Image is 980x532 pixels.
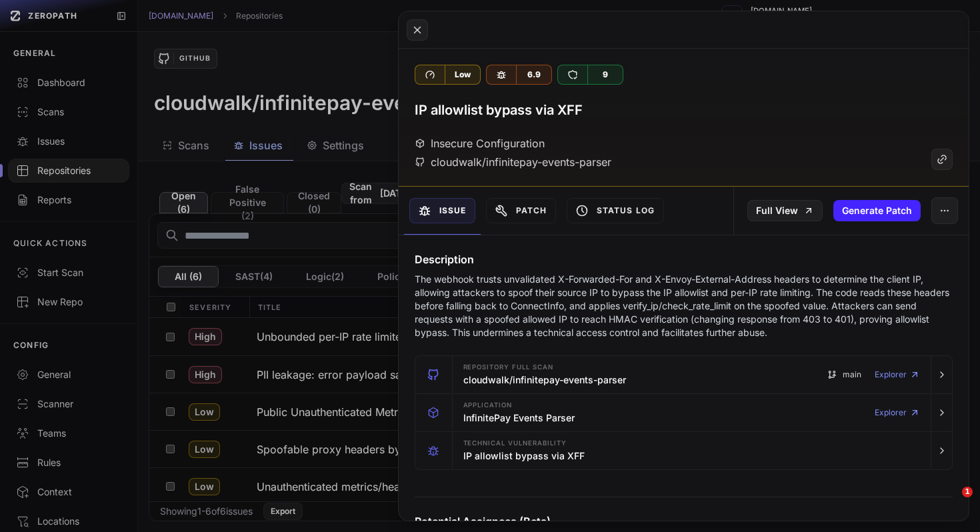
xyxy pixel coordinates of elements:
h3: IP allowlist bypass via XFF [463,449,585,463]
button: Generate Patch [833,200,921,221]
a: Explorer [875,399,920,426]
span: Repository Full scan [463,364,553,371]
h3: InfinitePay Events Parser [463,411,575,425]
a: Full View [747,200,823,221]
button: Application InfinitePay Events Parser Explorer [415,394,953,431]
button: Patch [486,198,556,223]
span: Application [463,402,513,409]
button: Status Log [567,198,664,223]
iframe: Intercom live chat [935,487,967,519]
span: main [843,369,861,380]
div: cloudwalk/infinitepay-events-parser [415,154,611,170]
button: Repository Full scan cloudwalk/infinitepay-events-parser main Explorer [415,356,953,393]
span: 1 [962,487,973,497]
h4: Potential Assignees (Beta) [415,513,953,529]
p: The webhook trusts unvalidated X-Forwarded-For and X-Envoy-External-Address headers to determine ... [415,273,953,339]
button: Technical Vulnerability IP allowlist bypass via XFF [415,432,953,469]
a: Explorer [875,361,920,388]
span: Technical Vulnerability [463,440,567,447]
button: Issue [409,198,475,223]
h3: cloudwalk/infinitepay-events-parser [463,373,626,387]
h4: Description [415,251,953,267]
